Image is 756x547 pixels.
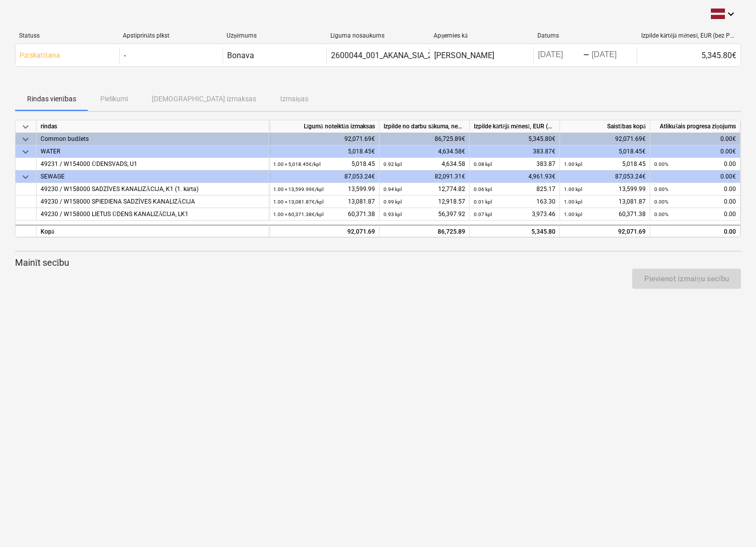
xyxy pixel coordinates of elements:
[474,199,492,205] small: 0.01 kpl
[470,145,560,158] div: 383.87€
[560,120,650,133] div: Saistības kopā
[434,32,529,40] div: Apņemies kā
[590,48,637,62] input: Beigu datums
[273,158,375,170] div: 5,018.45
[654,183,736,196] div: 0.00
[37,120,269,133] div: rindas
[470,133,560,145] div: 5,345.80€
[474,212,492,217] small: 0.07 kpl
[384,226,465,238] div: 86,725.89
[560,145,650,158] div: 5,018.45€
[124,51,126,60] div: -
[20,146,32,158] span: keyboard_arrow_down
[380,133,470,145] div: 86,725.89€
[384,158,465,170] div: 4,634.58
[537,32,633,39] div: Datums
[41,183,265,196] div: 49230 / W158000 SADZĪVES KANALIZĀCIJA, K1 (1. kārta)
[560,133,650,145] div: 92,071.69€
[273,226,375,238] div: 92,071.69
[384,208,465,221] div: 56,397.92
[227,51,254,60] div: Bonava
[564,183,646,196] div: 13,599.99
[560,225,650,237] div: 92,071.69
[380,120,470,133] div: Izpilde no darbu sākuma, neskaitot kārtējā mēneša izpildi
[227,32,322,40] div: Uzņēmums
[474,183,555,196] div: 825.17
[384,161,402,167] small: 0.92 kpl
[273,161,320,167] small: 1.00 × 5,018.45€ / kpl
[470,120,560,133] div: Izpilde kārtējā mēnesī, EUR (bez PVN)
[273,183,375,196] div: 13,599.99
[269,145,380,158] div: 5,018.45€
[654,226,736,238] div: 0.00
[583,52,590,58] div: -
[654,187,668,192] small: 0.00%
[474,208,555,221] div: 3,973.46
[20,121,32,133] span: keyboard_arrow_down
[41,196,265,208] div: 49230 / W158000 SPIEDIENA SADZĪVES KANALIZĀCIJA
[650,133,740,145] div: 0.00€
[384,199,402,205] small: 0.99 kpl
[269,120,380,133] div: Līgumā noteiktās izmaksas
[37,225,269,237] div: Kopā
[15,257,741,269] p: Mainīt secību
[536,48,583,62] input: Sākuma datums
[384,196,465,208] div: 12,918.57
[470,170,560,183] div: 4,961.93€
[654,199,668,205] small: 0.00%
[637,47,740,63] div: 5,345.80€
[269,133,380,145] div: 92,071.69€
[41,158,265,170] div: 49231 / W154000 ŪDENSVADS, U1
[564,158,646,170] div: 5,018.45
[123,32,219,40] div: Apstiprināts plkst
[19,32,115,39] div: Statuss
[560,170,650,183] div: 87,053.24€
[380,145,470,158] div: 4,634.58€
[273,212,323,217] small: 1.00 × 60,371.38€ / kpl
[269,170,380,183] div: 87,053.24€
[654,158,736,170] div: 0.00
[20,133,32,145] span: keyboard_arrow_down
[20,50,60,61] p: Pārskatīšana
[564,196,646,208] div: 13,081.87
[474,196,555,208] div: 163.30
[384,212,402,217] small: 0.93 kpl
[380,170,470,183] div: 82,091.31€
[41,208,265,221] div: 49230 / W158000 LIETUS ŪDENS KANALIZĀCIJA, LK1
[273,196,375,208] div: 13,081.87
[20,171,32,183] span: keyboard_arrow_down
[474,158,555,170] div: 383.87
[331,51,599,60] div: 2600044_001_AKANA_SIA_20240909_Ligums_UKT_2024_MR1_LZ2_KK.pdf
[474,187,492,192] small: 0.06 kpl
[564,208,646,221] div: 60,371.38
[41,133,265,145] div: Common budžets
[434,51,494,60] div: [PERSON_NAME]
[41,145,265,158] div: WATER
[725,8,737,20] i: keyboard_arrow_down
[41,170,265,183] div: SEWAGE
[564,161,582,167] small: 1.00 kpl
[654,196,736,208] div: 0.00
[564,199,582,205] small: 1.00 kpl
[654,208,736,221] div: 0.00
[27,94,76,104] p: Rindas vienības
[641,32,737,40] div: Izpilde kārtējā mēnesī, EUR (bez PVN)
[564,212,582,217] small: 1.00 kpl
[650,170,740,183] div: 0.00€
[330,32,426,40] div: Līguma nosaukums
[654,212,668,217] small: 0.00%
[384,187,402,192] small: 0.94 kpl
[650,145,740,158] div: 0.00€
[474,226,555,238] div: 5,345.80
[384,183,465,196] div: 12,774.82
[273,208,375,221] div: 60,371.38
[273,187,323,192] small: 1.00 × 13,599.99€ / kpl
[650,120,740,133] div: Atlikušais progresa ziņojums
[474,161,492,167] small: 0.08 kpl
[564,187,582,192] small: 1.00 kpl
[654,161,668,167] small: 0.00%
[273,199,323,205] small: 1.00 × 13,081.87€ / kpl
